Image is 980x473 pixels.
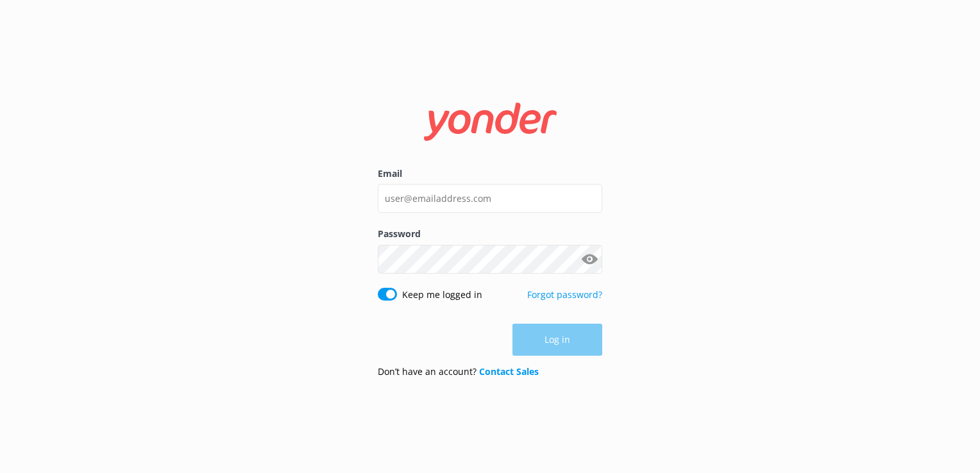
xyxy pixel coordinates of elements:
a: Contact Sales [479,365,539,378]
label: Email [378,167,602,181]
label: Password [378,227,602,241]
input: user@emailaddress.com [378,184,602,213]
label: Keep me logged in [402,288,482,302]
a: Forgot password? [527,288,602,301]
button: Show password [577,246,602,272]
p: Don’t have an account? [378,365,539,379]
